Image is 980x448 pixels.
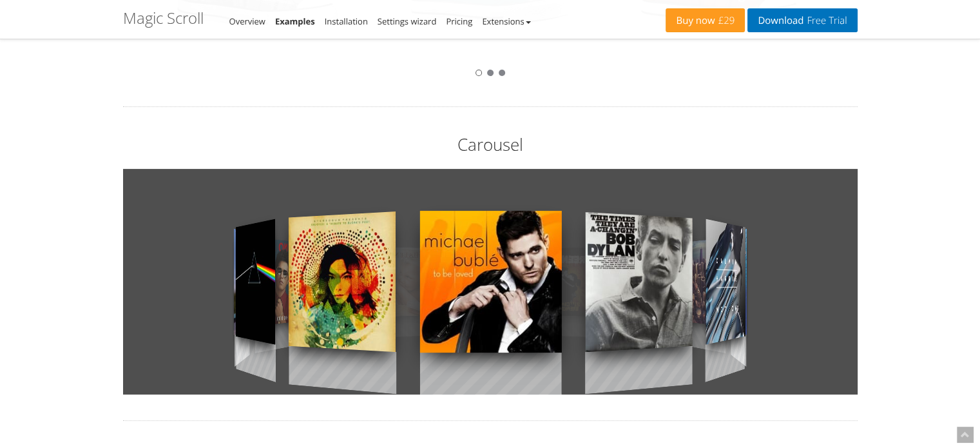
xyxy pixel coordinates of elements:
span: £29 [715,15,735,26]
a: Examples [275,15,315,27]
span: Free Trial [803,15,847,26]
h1: Magic Scroll [123,10,204,26]
a: Buy now£29 [666,8,745,32]
h2: Carousel [123,133,858,156]
a: Installation [325,15,368,27]
a: Extensions [482,15,530,27]
a: Pricing [446,15,472,27]
a: Settings wizard [378,15,437,27]
a: Overview [229,15,265,27]
a: DownloadFree Trial [747,8,857,32]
